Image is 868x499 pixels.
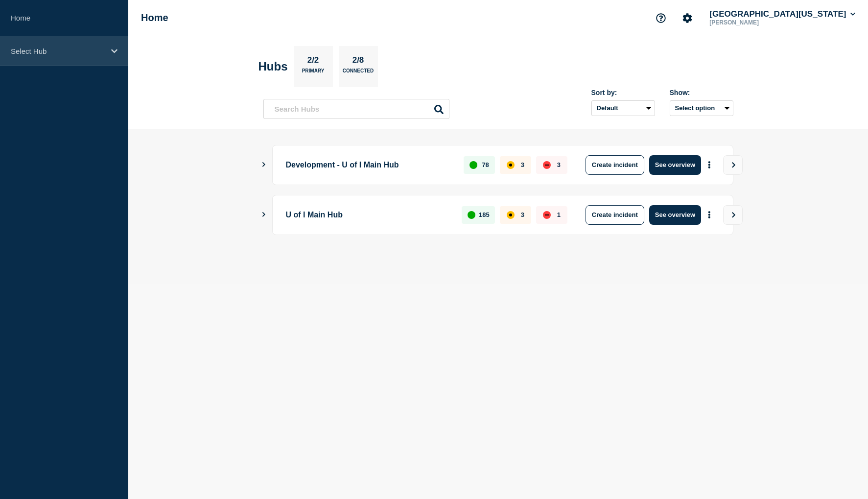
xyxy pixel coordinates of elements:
[261,161,266,168] button: Show Connected Hubs
[258,60,288,73] h2: Hubs
[479,211,490,218] p: 185
[543,161,551,169] div: down
[521,161,524,168] p: 3
[302,68,325,78] p: Primary
[261,211,266,218] button: Show Connected Hubs
[507,211,515,219] div: affected
[557,161,561,168] p: 3
[469,161,477,169] div: up
[723,205,743,225] button: View
[670,100,733,116] button: Select option
[286,205,451,225] p: U of I Main Hub
[707,19,809,26] p: [PERSON_NAME]
[141,12,168,24] h1: Home
[649,155,701,175] button: See overview
[343,68,374,78] p: Connected
[521,211,524,218] p: 3
[468,211,475,219] div: up
[263,99,449,119] input: Search Hubs
[591,89,655,96] div: Sort by:
[543,211,551,219] div: down
[586,155,644,175] button: Create incident
[703,206,716,224] button: More actions
[304,55,323,68] p: 2/2
[286,155,453,175] p: Development - U of I Main Hub
[482,161,489,168] p: 78
[11,47,105,55] p: Select Hub
[723,155,743,175] button: View
[707,9,857,19] button: [GEOGRAPHIC_DATA][US_STATE]
[591,100,655,116] select: Sort by
[651,8,671,28] button: Support
[507,161,515,169] div: affected
[586,205,644,225] button: Create incident
[349,55,368,68] p: 2/8
[703,156,716,174] button: More actions
[649,205,701,225] button: See overview
[557,211,561,218] p: 1
[677,8,698,28] button: Account settings
[670,89,733,96] div: Show:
